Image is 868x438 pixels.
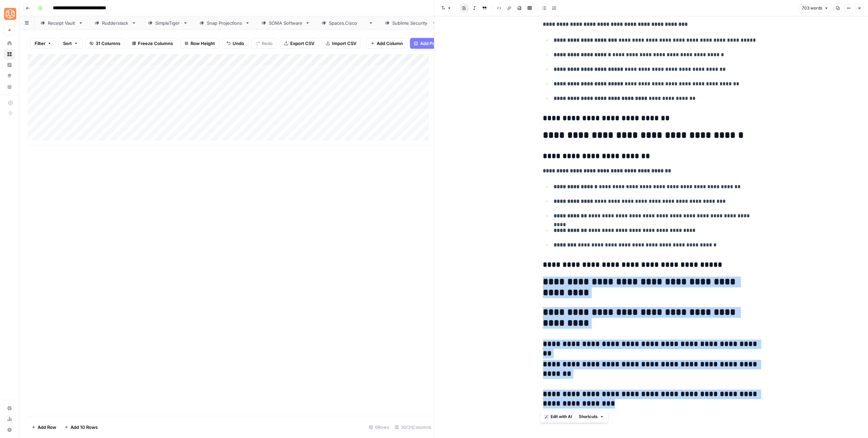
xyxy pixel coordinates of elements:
button: Import CSV [321,38,361,49]
span: Freeze Columns [138,40,173,47]
span: Undo [233,40,244,47]
a: Insights [4,60,15,70]
button: Help + Support [4,424,15,435]
button: Edit with AI [542,412,575,421]
span: Sort [63,40,72,47]
button: Freeze Columns [127,38,177,49]
a: Home [4,38,15,49]
a: [DOMAIN_NAME] [316,16,379,30]
div: 30/31 Columns [392,422,434,433]
button: Redo [251,38,277,49]
a: Your Data [4,81,15,92]
a: Receipt Vault [35,16,89,30]
span: Export CSV [290,40,314,47]
a: Browse [4,49,15,60]
button: Row Height [180,38,219,49]
a: Usage [4,414,15,424]
span: Row Height [191,40,215,47]
img: SimpleTiger Logo [4,8,16,20]
span: Import CSV [332,40,356,47]
button: Filter [30,38,56,49]
span: Add Power Agent [420,40,457,47]
span: Filter [35,40,45,47]
div: [DOMAIN_NAME] [392,20,429,26]
a: Settings [4,403,15,414]
div: Receipt Vault [48,20,76,26]
span: 703 words [802,5,822,11]
span: Shortcuts [579,414,598,420]
span: Redo [262,40,273,47]
div: Rudderstack [102,20,129,26]
a: [DOMAIN_NAME] [379,16,442,30]
div: SOMA Software [269,20,302,26]
span: Add Row [38,424,56,431]
div: 6 Rows [366,422,392,433]
div: SimpleTiger [155,20,180,26]
span: Add 10 Rows [71,424,98,431]
span: Add Column [377,40,403,47]
button: Add Column [366,38,407,49]
button: 703 words [799,4,831,13]
span: Edit with AI [551,414,572,420]
button: Shortcuts [576,412,607,421]
div: Snap Projections [207,20,242,26]
button: Sort [59,38,82,49]
div: [DOMAIN_NAME] [329,20,366,26]
button: Workspace: SimpleTiger [4,5,15,22]
span: 31 Columns [96,40,120,47]
button: Add 10 Rows [60,422,102,433]
button: Undo [222,38,249,49]
button: Export CSV [280,38,319,49]
a: SOMA Software [256,16,316,30]
a: Opportunities [4,70,15,81]
a: Rudderstack [89,16,142,30]
button: Add Power Agent [410,38,461,49]
button: Add Row [27,422,60,433]
button: 31 Columns [85,38,125,49]
a: Snap Projections [194,16,256,30]
a: SimpleTiger [142,16,194,30]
